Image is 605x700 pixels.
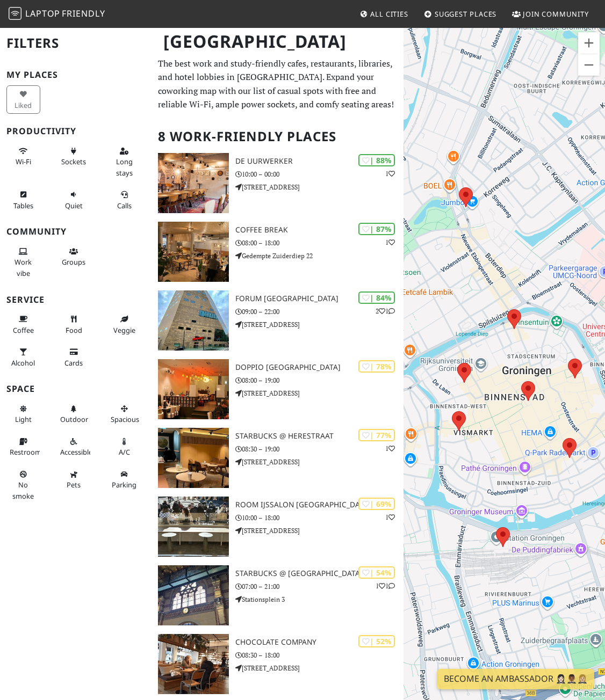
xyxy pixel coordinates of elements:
a: Chocolate Company | 52% Chocolate Company 08:30 – 18:00 [STREET_ADDRESS] [152,634,404,694]
h3: Starbucks @ [GEOGRAPHIC_DATA] [235,569,404,578]
div: | 69% [358,498,395,510]
p: 08:00 – 18:00 [235,238,404,248]
span: Power sockets [61,157,86,166]
p: 1 [385,169,395,179]
p: The best work and study-friendly cafes, restaurants, libraries, and hotel lobbies in [GEOGRAPHIC_... [158,57,397,112]
span: Spacious [111,414,139,424]
p: 08:00 – 19:00 [235,375,404,385]
p: [STREET_ADDRESS] [235,319,404,330]
span: Parking [112,480,136,490]
button: Coffee [6,310,40,339]
button: Calls [107,186,141,214]
button: Restroom [6,433,40,461]
a: All Cities [355,4,413,24]
p: [STREET_ADDRESS] [235,457,404,467]
button: No smoke [6,465,40,505]
p: 1 [385,443,395,454]
span: Video/audio calls [117,201,132,210]
img: Room ijssalon Groningen [158,497,229,557]
span: Group tables [62,257,85,267]
div: | 54% [358,566,395,579]
div: | 52% [358,635,395,647]
div: | 88% [358,154,395,166]
a: De Uurwerker | 88% 1 De Uurwerker 10:00 – 00:00 [STREET_ADDRESS] [152,153,404,213]
img: Forum Groningen [158,290,229,351]
img: Starbucks @ Herestraat [158,428,229,488]
button: Pets [57,465,91,494]
button: Wi-Fi [6,142,40,171]
p: 08:30 – 18:00 [235,650,404,660]
h2: 8 Work-Friendly Places [158,120,397,153]
p: 08:30 – 19:00 [235,444,404,454]
p: 10:00 – 18:00 [235,513,404,523]
h3: Space [6,384,145,394]
button: Quiet [57,186,91,214]
h3: Community [6,227,145,237]
span: People working [15,257,32,278]
button: Zoom in [578,32,600,54]
button: Spacious [107,400,141,428]
button: Sockets [57,142,91,171]
a: Suggest Places [420,4,501,24]
p: 10:00 – 00:00 [235,169,404,179]
span: Stable Wi-Fi [16,157,31,166]
h3: De Uurwerker [235,157,404,166]
img: De Uurwerker [158,153,229,213]
a: Forum Groningen | 84% 21 Forum [GEOGRAPHIC_DATA] 09:00 – 22:00 [STREET_ADDRESS] [152,290,404,351]
h3: Starbucks @ Herestraat [235,432,404,441]
p: 09:00 – 22:00 [235,307,404,317]
a: Coffee Break | 87% 1 Coffee Break 08:00 – 18:00 Gedempte Zuiderdiep 22 [152,222,404,282]
span: Long stays [116,157,133,177]
h3: Room ijssalon [GEOGRAPHIC_DATA] [235,500,404,509]
span: Food [66,325,82,335]
h2: Filters [6,27,145,60]
h3: Doppio [GEOGRAPHIC_DATA] [235,363,404,372]
div: | 78% [358,360,395,373]
button: Groups [57,243,91,271]
p: 1 [385,512,395,522]
p: 2 1 [376,306,395,316]
button: Parking [107,465,141,494]
button: Long stays [107,142,141,181]
button: Work vibe [6,243,40,282]
h3: Coffee Break [235,225,404,235]
p: Gedempte Zuiderdiep 22 [235,251,404,261]
p: [STREET_ADDRESS] [235,663,404,673]
span: Restroom [10,447,41,457]
span: Friendly [62,8,105,19]
button: Light [6,400,40,428]
h3: Productivity [6,126,145,136]
button: Tables [6,186,40,214]
p: [STREET_ADDRESS] [235,182,404,192]
button: Alcohol [6,343,40,371]
button: Outdoor [57,400,91,428]
span: Air conditioned [119,447,130,457]
div: | 87% [358,223,395,235]
span: All Cities [370,9,408,19]
p: Stationsplein 3 [235,594,404,604]
a: Starbucks @ Herestraat | 77% 1 Starbucks @ Herestraat 08:30 – 19:00 [STREET_ADDRESS] [152,428,404,488]
span: Laptop [25,8,60,19]
h1: [GEOGRAPHIC_DATA] [155,27,401,56]
span: Veggie [113,325,135,335]
h3: My Places [6,70,145,80]
p: 07:00 – 21:00 [235,581,404,592]
button: Food [57,310,91,339]
a: LaptopFriendly LaptopFriendly [9,5,105,24]
a: Become an Ambassador 🤵🏻‍♀️🤵🏾‍♂️🤵🏼‍♀️ [437,669,594,689]
img: LaptopFriendly [9,7,21,20]
span: Alcohol [11,358,35,368]
h3: Service [6,295,145,305]
p: 1 1 [376,581,395,591]
a: Starbucks @ Groningen Railway Station | 54% 11 Starbucks @ [GEOGRAPHIC_DATA] 07:00 – 21:00 Statio... [152,565,404,625]
span: Suggest Places [435,9,497,19]
p: [STREET_ADDRESS] [235,388,404,398]
a: Doppio Groningen | 78% Doppio [GEOGRAPHIC_DATA] 08:00 – 19:00 [STREET_ADDRESS] [152,359,404,419]
span: Coffee [13,325,34,335]
h3: Forum [GEOGRAPHIC_DATA] [235,294,404,303]
span: Join Community [523,9,589,19]
span: Natural light [15,414,32,424]
button: Zoom out [578,54,600,76]
h3: Chocolate Company [235,638,404,647]
a: Room ijssalon Groningen | 69% 1 Room ijssalon [GEOGRAPHIC_DATA] 10:00 – 18:00 [STREET_ADDRESS] [152,497,404,557]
